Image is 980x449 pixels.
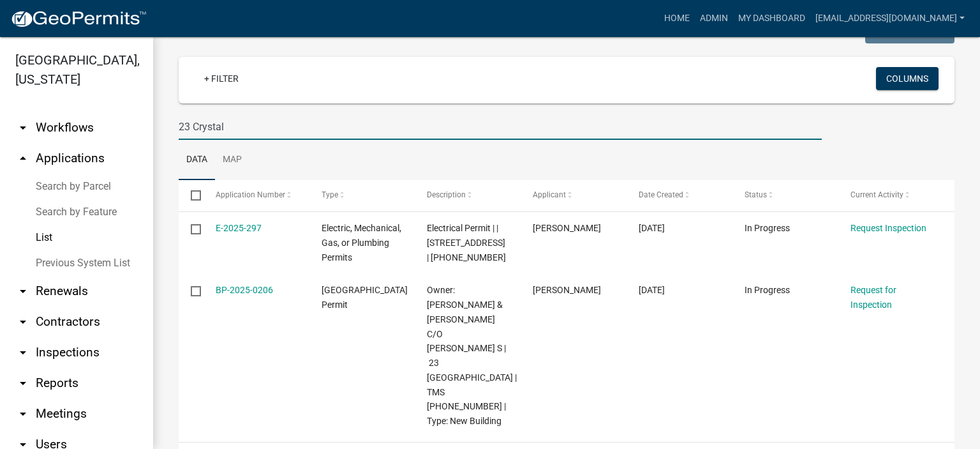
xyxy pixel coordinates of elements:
a: Request Inspection [850,223,926,233]
a: BP-2025-0206 [216,285,273,295]
span: 06/24/2025 [639,223,665,233]
span: Runda Morton [533,285,601,295]
span: Owner: KENNEDY RAYMOND JR & ROCHELLE C/O KELLER AVERY S | 23 CRYSTAL LAKE CT | TMS 045-00-00-007 ... [427,285,517,426]
button: Columns [876,67,939,90]
i: arrow_drop_down [15,120,31,135]
span: Application Number [216,190,285,199]
span: In Progress [745,285,790,295]
span: Runda Morton [533,223,601,233]
input: Search for applications [179,114,822,140]
a: Map [215,140,249,181]
i: arrow_drop_down [15,406,31,422]
span: Electrical Permit | | 23 CRYSTAL LAKE CT | 045-00-00-007 [427,223,506,263]
span: In Progress [745,223,790,233]
datatable-header-cell: Description [415,180,521,211]
a: [EMAIL_ADDRESS][DOMAIN_NAME] [810,6,970,31]
span: Status [745,190,767,199]
a: Request for Inspection [850,285,896,310]
datatable-header-cell: Select [179,180,203,211]
span: Abbeville County Building Permit [322,285,408,310]
a: + Filter [194,67,249,90]
button: Bulk Actions [865,20,954,43]
span: Description [427,190,466,199]
a: My Dashboard [733,6,810,31]
span: 06/24/2025 [639,285,665,295]
span: Date Created [639,190,683,199]
i: arrow_drop_up [15,151,31,166]
span: Applicant [533,190,566,199]
span: Current Activity [850,190,903,199]
i: arrow_drop_down [15,284,31,299]
datatable-header-cell: Application Number [203,180,309,211]
span: Electric, Mechanical, Gas, or Plumbing Permits [322,223,401,263]
a: Admin [695,6,733,31]
a: Home [659,6,695,31]
datatable-header-cell: Current Activity [838,180,944,211]
span: Type [322,190,338,199]
datatable-header-cell: Status [732,180,838,211]
i: arrow_drop_down [15,314,31,330]
a: Data [179,140,215,181]
i: arrow_drop_down [15,345,31,360]
datatable-header-cell: Type [309,180,415,211]
a: E-2025-297 [216,223,262,233]
datatable-header-cell: Applicant [521,180,627,211]
datatable-header-cell: Date Created [627,180,732,211]
i: arrow_drop_down [15,376,31,391]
